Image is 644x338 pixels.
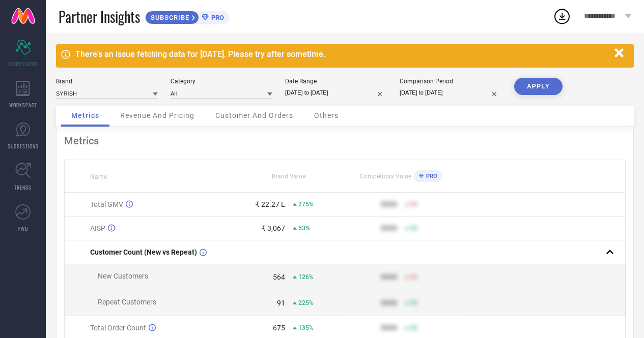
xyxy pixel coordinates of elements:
[75,49,609,59] div: There's an issue fetching data for [DATE]. Please try after sometime.
[71,111,99,119] span: Metrics
[285,78,387,85] div: Date Range
[171,78,272,85] div: Category
[273,273,285,281] div: 564
[273,324,285,332] div: 675
[90,324,146,332] span: Total Order Count
[98,272,148,280] span: New Customers
[209,14,224,21] span: PRO
[215,111,293,119] span: Customer And Orders
[400,87,501,98] input: Select comparison period
[360,173,411,180] span: Competitors Value
[8,142,39,150] span: SUGGESTIONS
[381,224,397,232] div: 9999
[514,78,563,95] button: APPLY
[146,14,192,21] span: SUBSCRIBE
[410,273,417,281] span: 50
[381,324,397,332] div: 9999
[410,324,417,331] span: 50
[14,183,32,191] span: TRENDS
[261,224,285,232] div: ₹ 3,067
[56,78,158,85] div: Brand
[8,60,38,68] span: SCORECARDS
[410,225,417,232] span: 50
[255,200,285,208] div: ₹ 22.27 L
[424,173,437,179] span: PRO
[64,135,626,147] div: Metrics
[18,225,28,232] span: FWD
[90,173,107,180] span: Name
[381,273,397,281] div: 9999
[272,173,305,180] span: Brand Value
[90,200,123,208] span: Total GMV
[59,6,140,27] span: Partner Insights
[298,324,314,331] span: 135%
[98,298,156,306] span: Repeat Customers
[410,201,417,208] span: 50
[400,78,501,85] div: Comparison Period
[120,111,194,119] span: Revenue And Pricing
[298,201,314,208] span: 275%
[314,111,339,119] span: Others
[553,7,571,25] div: Open download list
[285,87,387,98] input: Select date range
[9,101,37,109] span: WORKSPACE
[381,299,397,307] div: 9999
[90,248,197,256] span: Customer Count (New vs Repeat)
[298,299,314,306] span: 225%
[298,225,310,232] span: 53%
[145,8,229,24] a: SUBSCRIBEPRO
[298,273,314,281] span: 126%
[277,299,285,307] div: 91
[410,299,417,306] span: 50
[90,224,105,232] span: AISP
[381,200,397,208] div: 9999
